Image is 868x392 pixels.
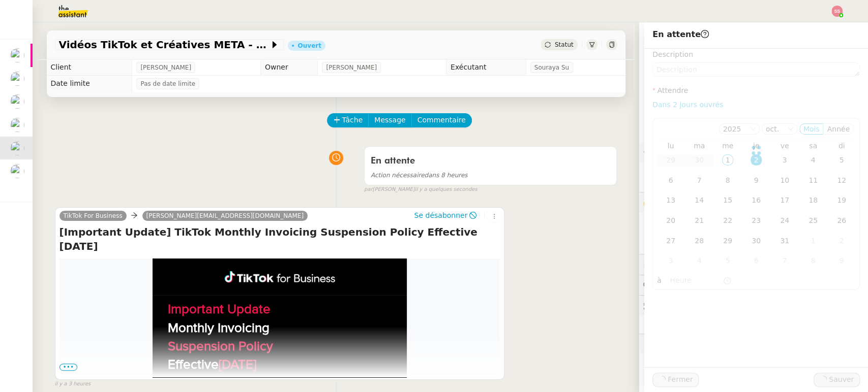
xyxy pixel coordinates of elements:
span: ••• [59,364,78,371]
span: Souraya Su [534,62,569,73]
span: Vidéos TikTok et Créatives META - octobre 2025 [59,40,270,50]
span: dans 8 heures [371,172,468,179]
span: [DATE] [219,356,256,373]
span: [PERSON_NAME][EMAIL_ADDRESS][DOMAIN_NAME] [146,212,304,219]
span: Statut [555,41,574,48]
button: Se désabonner [410,210,480,221]
strong: Suspension Policy [168,338,273,354]
span: Message [374,114,405,126]
button: Sauver [814,373,860,387]
button: Tâche [327,113,369,127]
img: users%2FSoHiyPZ6lTh48rkksBJmVXB4Fxh1%2Favatar%2F784cdfc3-6442-45b8-8ed3-42f1cc9271a4 [10,118,24,132]
img: TikTok for Business [153,258,407,296]
span: Tâche [342,114,363,126]
h4: [Important Update] TikTok Monthly Invoicing Suspension Policy Effective [DATE] [59,225,500,253]
div: 🔐Données client [639,192,868,212]
span: 🧴 [643,340,675,348]
a: TikTok For Business [59,211,127,220]
td: Date limite [47,76,132,92]
button: Commentaire [411,113,472,127]
img: users%2FC9SBsJ0duuaSgpQFj5LgoEX8n0o2%2Favatar%2Fec9d51b8-9413-4189-adfb-7be4d8c96a3c [10,72,24,86]
button: Message [368,113,411,127]
td: Exécutant [446,59,526,76]
span: [PERSON_NAME] [140,62,191,73]
strong: Effective [168,356,256,373]
td: Owner [260,59,318,76]
span: En attente [652,29,709,39]
div: ⚙️Procédures [639,142,868,162]
small: [PERSON_NAME] [364,185,477,194]
span: [PERSON_NAME] [326,62,377,73]
span: Action nécessaire [371,172,425,179]
span: En attente [371,156,415,166]
div: Ouvert [298,43,321,49]
div: 🕵️Autres demandes en cours 1 [639,296,868,315]
img: users%2FSoHiyPZ6lTh48rkksBJmVXB4Fxh1%2Favatar%2F784cdfc3-6442-45b8-8ed3-42f1cc9271a4 [10,164,24,178]
span: il y a quelques secondes [414,185,477,194]
img: users%2FAXgjBsdPtrYuxuZvIJjRexEdqnq2%2Favatar%2F1599931753966.jpeg [10,48,24,62]
span: Se désabonner [414,210,467,220]
div: 🧴Autres [639,334,868,354]
span: 💬 [643,281,708,289]
span: ⚙️ [643,146,696,158]
span: Important Update [168,301,271,317]
div: ⏲️Tâches 0:00 [639,254,868,274]
span: 🕵️ [643,301,770,309]
span: ⏲️ [643,260,713,268]
strong: Monthly Invoicing [168,320,270,336]
img: svg [831,6,843,17]
img: users%2FCk7ZD5ubFNWivK6gJdIkoi2SB5d2%2Favatar%2F3f84dbb7-4157-4842-a987-fca65a8b7a9a [10,141,24,155]
span: Pas de date limite [140,79,195,89]
span: par [364,185,373,194]
span: il y a 3 heures [55,380,91,388]
div: 💬Commentaires [639,275,868,295]
img: users%2FC9SBsJ0duuaSgpQFj5LgoEX8n0o2%2Favatar%2Fec9d51b8-9413-4189-adfb-7be4d8c96a3c [10,94,24,109]
span: 🔐 [643,197,709,208]
span: Commentaire [417,114,466,126]
button: Fermer [652,373,699,387]
td: Client [47,59,132,76]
